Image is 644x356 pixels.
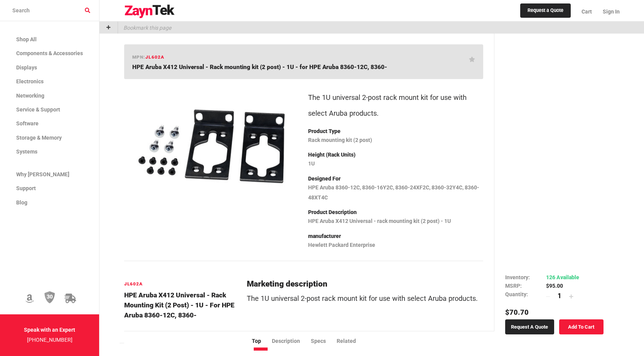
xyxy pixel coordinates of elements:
[559,319,604,334] a: Add To Cart
[132,64,387,71] span: HPE Aruba X412 Universal - Rack mounting kit (2 post) - 1U - for HPE Aruba 8360-12C, 8360-
[16,64,37,71] span: Displays
[505,282,546,290] td: MSRP
[308,208,483,218] p: Product Description
[118,22,171,34] p: Bookmark this page
[576,2,597,21] a: Cart
[132,54,165,61] h6: mpn:
[16,199,27,206] span: Blog
[124,5,175,19] img: logo
[308,90,483,121] p: The 1U universal 2-post rack mount kit for use with select Aruba products.
[520,3,571,18] a: Request a Quote
[16,185,36,191] span: Support
[130,85,293,208] img: JL602A -- HPE Aruba X412 Universal - Rack mounting kit (2 post) - 1U - for HPE Aruba 8360-12C, 8360-
[24,327,75,333] strong: Speak with an Expert
[308,127,483,137] p: Product Type
[16,135,62,141] span: Storage & Memory
[27,337,72,343] a: [PHONE_NUMBER]
[311,337,337,345] li: Specs
[308,150,483,160] p: Height (Rack Units)
[308,159,483,169] p: 1U
[272,337,311,345] li: Description
[247,280,483,289] h2: Marketing description
[505,290,546,301] td: Quantity
[308,240,483,250] p: Hewlett Packard Enterprise
[308,183,483,203] p: HPE Aruba 8360-12C, 8360-16Y2C, 8360-24XF2C, 8360-32Y4C, 8360-48XT4C
[505,319,555,334] a: Request a Quote
[16,50,83,56] span: Components & Accessories
[505,306,604,317] h5: $70.70
[582,8,592,15] span: Cart
[16,93,44,99] span: Networking
[247,291,483,306] p: The 1U universal 2-post rack mount kit for use with select Aruba products.
[16,171,69,177] span: Why [PERSON_NAME]
[505,273,546,281] td: Inventory
[308,135,483,145] p: Rack mounting kit (2 post)
[597,2,620,21] a: Sign In
[16,148,37,155] span: Systems
[546,274,579,280] span: 126 Available
[124,280,238,288] h6: JL602A
[16,120,39,127] span: Software
[16,78,44,84] span: Electronics
[252,337,272,345] li: Top
[16,106,60,113] span: Service & Support
[546,282,579,290] td: $95.00
[16,36,37,42] span: Shop All
[308,216,483,226] p: HPE Aruba X412 Universal - rack mounting kit (2 post) - 1U
[308,174,483,184] p: Designed For
[145,54,164,60] span: JL602A
[44,291,55,304] img: 30 Day Return Policy
[308,231,483,241] p: manufacturer
[337,337,367,345] li: Related
[124,290,238,321] h4: HPE Aruba X412 Universal - Rack mounting kit (2 post) - 1U - for HPE Aruba 8360-12C, 8360-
